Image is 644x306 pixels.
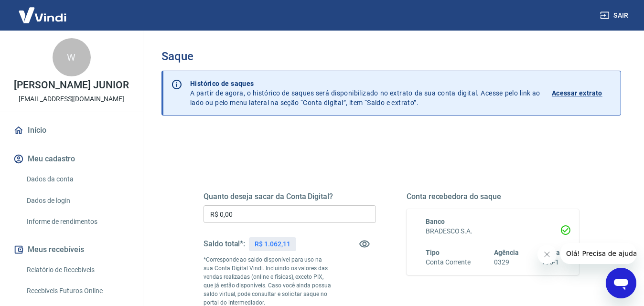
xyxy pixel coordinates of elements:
p: Acessar extrato [552,88,602,98]
p: Histórico de saques [190,79,540,88]
h6: BRADESCO S.A. [426,226,560,236]
a: Informe de rendimentos [23,212,131,232]
a: Acessar extrato [552,79,613,107]
iframe: Fechar mensagem [537,245,557,264]
h5: Conta recebedora do saque [407,192,579,201]
img: Vindi [11,0,74,30]
a: Dados de login [23,191,131,211]
span: Agência [494,249,519,256]
div: W [53,38,91,76]
a: Recebíveis Futuros Online [23,281,131,301]
a: Início [11,120,131,141]
span: Olá! Precisa de ajuda? [6,7,80,14]
iframe: Mensagem da empresa [560,243,636,264]
p: A partir de agora, o histórico de saques será disponibilizado no extrato da sua conta digital. Ac... [190,79,540,107]
h5: Quanto deseja sacar da Conta Digital? [204,192,376,201]
h6: Conta Corrente [426,257,471,267]
h5: Saldo total*: [204,239,245,249]
button: Meu cadastro [11,148,131,169]
a: Relatório de Recebíveis [23,260,131,280]
button: Meus recebíveis [11,239,131,260]
p: [PERSON_NAME] JUNIOR [14,80,129,90]
span: Banco [426,218,445,225]
p: [EMAIL_ADDRESS][DOMAIN_NAME] [19,94,124,104]
h6: 0329 [494,257,519,267]
span: Tipo [426,249,440,256]
button: Sair [598,7,633,24]
h3: Saque [161,50,621,63]
iframe: Botão para abrir a janela de mensagens [606,268,636,298]
p: R$ 1.062,11 [255,239,290,249]
a: Dados da conta [23,169,131,189]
